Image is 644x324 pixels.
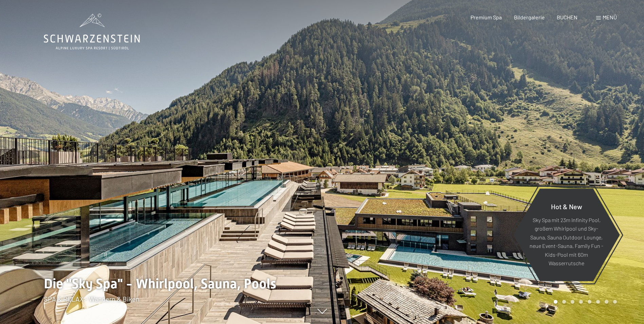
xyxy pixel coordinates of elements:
div: Carousel Page 2 [562,300,566,304]
a: Premium Spa [471,14,502,20]
div: Carousel Page 8 [613,300,617,304]
div: Carousel Page 7 [605,300,608,304]
a: Bildergalerie [514,14,545,20]
a: Hot & New Sky Spa mit 23m Infinity Pool, großem Whirlpool und Sky-Sauna, Sauna Outdoor Lounge, ne... [513,188,620,282]
div: Carousel Page 4 [579,300,583,304]
p: Sky Spa mit 23m Infinity Pool, großem Whirlpool und Sky-Sauna, Sauna Outdoor Lounge, neue Event-S... [530,215,603,268]
div: Carousel Page 6 [596,300,600,304]
div: Carousel Page 3 [571,300,574,304]
span: Menü [603,14,617,20]
div: Carousel Pagination [551,300,617,304]
a: BUCHEN [557,14,577,20]
div: Carousel Page 5 [588,300,591,304]
span: Hot & New [551,202,582,210]
div: Carousel Page 1 (Current Slide) [554,300,557,304]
